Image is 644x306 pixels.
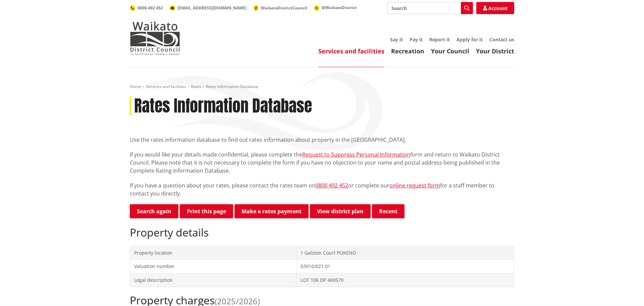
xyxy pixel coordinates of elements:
[297,273,514,287] td: LOT 106 DP 469579
[146,84,186,89] a: Services and facilities
[180,204,233,218] button: Print this page
[372,204,405,218] button: Recent
[476,2,514,14] a: Account
[191,84,201,89] a: Rates
[130,260,297,273] td: Valuation number
[261,5,307,11] span: WaikatoDistrictCouncil
[130,204,178,218] a: Search again
[431,47,469,55] a: Your Council
[130,273,297,287] td: Legal description
[130,226,514,239] h2: Property details
[457,36,483,43] a: Apply for it
[390,36,403,43] a: Say it
[234,204,309,218] a: Make a rates payment
[130,21,180,55] img: Waikato District Council - Te Kaunihera aa Takiwaa o Waikato
[297,246,514,260] td: 1 Galston Court POKENO
[410,36,423,43] a: Pay it
[253,5,307,11] a: WaikatoDistrictCouncil
[310,204,371,218] a: View district plan
[206,84,258,89] span: Rates Information Database
[322,5,357,10] span: @WaikatoDistrict
[130,136,514,144] p: Use the rates information database to find out rates information about property in the [GEOGRAPHI...
[302,151,410,158] a: Request to Suppress Personal Information
[130,5,163,11] a: 0800 492 452
[130,181,514,198] p: If you have a question about your rates, please contact the rates team on or complete our for a s...
[387,2,473,14] input: Search input
[489,36,514,43] a: Contact us
[130,150,514,175] p: If you would like your details made confidential, please complete the form and return to Waikato ...
[130,246,297,260] td: Property location
[134,96,312,116] h1: Rates Information Database
[314,5,357,10] a: @WaikatoDistrict
[170,5,247,11] a: [EMAIL_ADDRESS][DOMAIN_NAME]
[391,47,424,55] a: Recreation
[318,47,384,55] a: Services and facilities
[315,182,348,189] a: 0800 492 452
[130,84,141,89] a: Home
[138,5,163,11] span: 0800 492 452
[476,47,514,55] a: Your District
[429,36,450,43] a: Report it
[297,260,514,273] td: 03910/021.01
[130,84,514,90] nav: breadcrumb
[389,182,440,189] a: online request form
[177,5,247,11] span: [EMAIL_ADDRESS][DOMAIN_NAME]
